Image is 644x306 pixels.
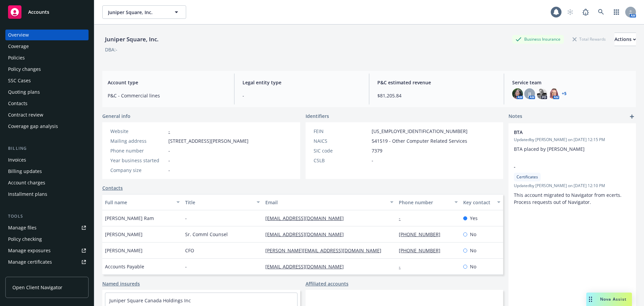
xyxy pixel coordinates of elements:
img: photo [548,88,559,99]
div: Billing updates [8,166,42,177]
a: Invoices [5,155,89,165]
a: Contacts [5,98,89,109]
a: Affiliated accounts [306,280,348,287]
span: CFO [185,247,194,254]
a: Overview [5,30,89,40]
div: Full name [105,199,172,206]
span: Manage exposures [5,245,89,256]
div: NAICS [314,137,369,144]
img: photo [512,88,523,99]
span: No [470,247,476,254]
span: Nova Assist [600,296,627,302]
button: Nova Assist [586,293,632,306]
div: Coverage gap analysis [8,121,58,132]
button: Email [263,194,396,210]
div: Juniper Square, Inc. [102,35,161,44]
div: Policy changes [8,64,41,75]
a: Switch app [610,5,623,19]
div: Account charges [8,177,45,188]
span: Certificates [517,174,538,180]
a: Report a Bug [579,5,592,19]
img: photo [536,88,547,99]
button: Phone number [396,194,460,210]
div: Installment plans [8,189,47,200]
a: Contacts [102,184,123,191]
div: -CertificatesUpdatedby [PERSON_NAME] on [DATE] 12:10 PMThis account migrated to Navigator from ec... [508,158,636,211]
button: Title [182,194,263,210]
span: [STREET_ADDRESS][PERSON_NAME] [168,137,249,144]
a: Manage files [5,222,89,233]
a: [PHONE_NUMBER] [399,247,446,254]
button: Juniper Square, Inc. [102,5,186,19]
div: DBA: - [105,46,117,53]
button: Actions [614,33,636,46]
div: Company size [110,167,166,174]
span: - [243,92,361,99]
span: [PERSON_NAME] [105,231,143,238]
a: [EMAIL_ADDRESS][DOMAIN_NAME] [265,263,349,270]
span: - [372,157,373,164]
div: BTAUpdatedby [PERSON_NAME] on [DATE] 12:15 PMBTA placed by [PERSON_NAME] [508,123,636,158]
div: Manage certificates [8,257,52,267]
span: Legal entity type [243,79,361,86]
span: Juniper Square, Inc. [108,9,166,16]
a: Juniper Square Canada Holdings Inc [109,297,191,304]
span: - [168,167,170,174]
span: BTA [514,129,613,136]
a: Account charges [5,177,89,188]
span: General info [102,113,130,120]
a: Installment plans [5,189,89,200]
div: Actions [614,33,636,46]
a: Manage claims [5,268,89,279]
span: Account type [108,79,226,86]
a: Policy changes [5,64,89,75]
div: Email [265,199,386,206]
span: - [168,157,170,164]
div: FEIN [314,128,369,135]
div: Coverage [8,41,29,52]
button: Full name [102,194,182,210]
a: [PERSON_NAME][EMAIL_ADDRESS][DOMAIN_NAME] [265,247,387,254]
a: - [168,128,170,134]
span: Accounts Payable [105,263,144,270]
div: Manage files [8,222,37,233]
span: No [470,263,476,270]
a: SSC Cases [5,75,89,86]
span: [US_EMPLOYER_IDENTIFICATION_NUMBER] [372,128,468,135]
div: Total Rewards [569,35,609,43]
div: Business Insurance [512,35,564,43]
div: Policy checking [8,234,42,245]
div: CSLB [314,157,369,164]
a: [EMAIL_ADDRESS][DOMAIN_NAME] [265,231,349,237]
span: 541519 - Other Computer Related Services [372,137,467,144]
span: P&C estimated revenue [377,79,496,86]
div: Billing [5,145,89,152]
span: - [168,147,170,154]
div: Invoices [8,155,26,165]
div: Contacts [8,98,28,109]
span: No [470,231,476,238]
a: Coverage [5,41,89,52]
span: Notes [508,113,522,121]
a: [PHONE_NUMBER] [399,231,446,237]
a: Manage certificates [5,257,89,267]
a: Policies [5,52,89,63]
div: Title [185,199,253,206]
span: [PERSON_NAME] Ram [105,215,154,222]
span: Open Client Navigator [12,284,62,291]
div: Overview [8,30,29,40]
span: JJ [528,90,531,97]
div: Quoting plans [8,87,40,97]
a: Search [594,5,608,19]
span: Yes [470,215,478,222]
button: Key contact [461,194,503,210]
div: Phone number [110,147,166,154]
span: $81,205.84 [377,92,496,99]
div: Tools [5,213,89,220]
a: add [628,113,636,121]
a: Coverage gap analysis [5,121,89,132]
div: Drag to move [586,293,595,306]
span: - [185,215,187,222]
a: [EMAIL_ADDRESS][DOMAIN_NAME] [265,215,349,221]
div: Year business started [110,157,166,164]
